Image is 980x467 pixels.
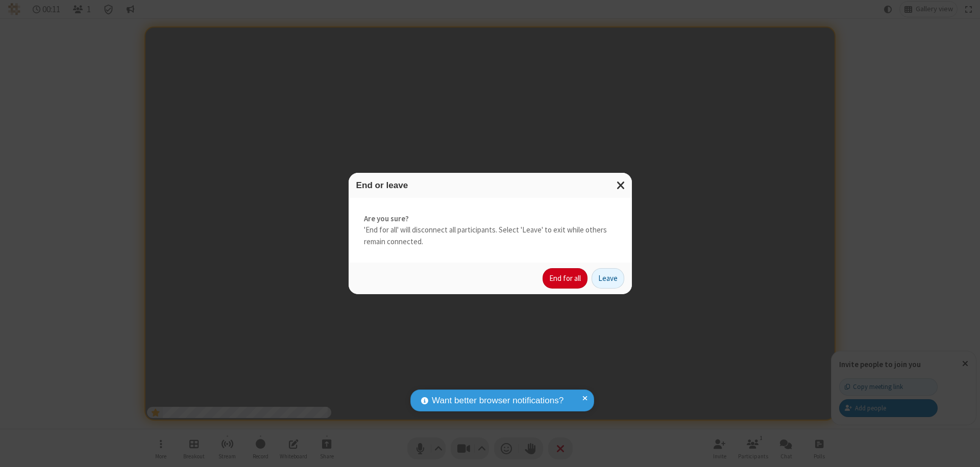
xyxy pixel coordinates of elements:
button: Close modal [610,173,632,198]
span: Want better browser notifications? [432,394,563,407]
h3: End or leave [356,180,624,190]
strong: Are you sure? [364,213,617,225]
button: End for all [543,268,587,289]
button: Leave [592,268,624,289]
div: 'End for all' will disconnect all participants. Select 'Leave' to exit while others remain connec... [349,198,632,263]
